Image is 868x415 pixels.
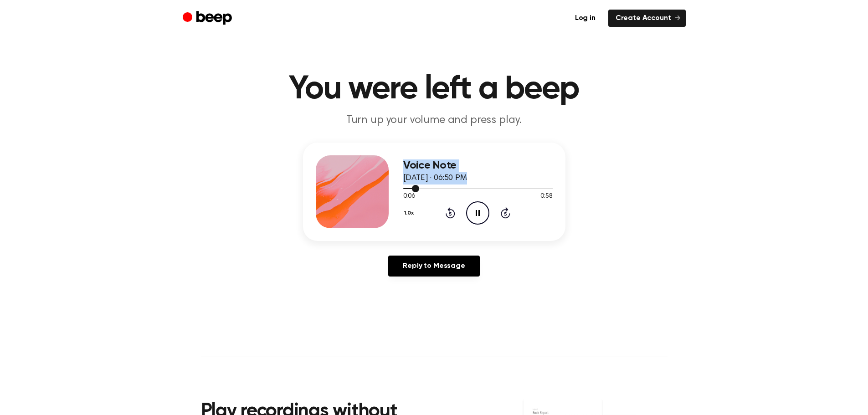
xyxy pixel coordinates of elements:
a: Create Account [608,10,686,27]
h1: You were left a beep [201,73,668,106]
a: Log in [568,10,603,27]
span: [DATE] · 06:50 PM [403,174,467,182]
a: Beep [183,10,234,27]
span: 0:58 [540,192,552,201]
button: 1.0x [403,205,417,221]
span: 0:06 [403,192,415,201]
p: Turn up your volume and press play. [259,113,609,128]
h3: Voice Note [403,159,553,172]
a: Reply to Message [388,256,479,277]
